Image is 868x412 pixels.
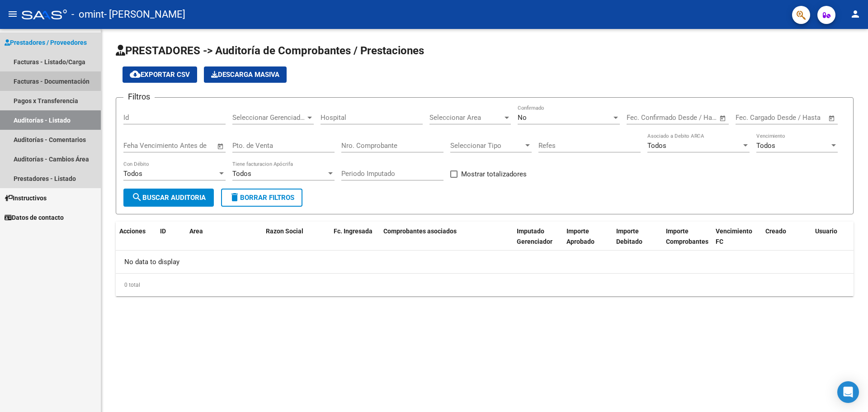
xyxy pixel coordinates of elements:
input: Start date [627,114,656,122]
input: End date [773,114,817,122]
button: Open calendar [827,113,837,123]
span: Seleccionar Tipo [450,142,524,150]
span: Mostrar totalizadores [461,169,527,180]
span: Creado [765,227,786,235]
span: Descarga Masiva [211,71,279,79]
span: Todos [123,170,142,178]
mat-icon: delete [229,192,240,203]
span: Importe Debitado [616,227,642,245]
span: Borrar Filtros [229,194,294,202]
span: Datos de contacto [5,213,64,223]
span: Area [189,227,203,235]
span: Imputado Gerenciador [517,227,552,245]
span: Buscar Auditoria [132,194,206,202]
span: Exportar CSV [130,71,190,79]
span: Prestadores / Proveedores [5,38,87,47]
button: Descarga Masiva [204,66,287,83]
span: ID [160,227,166,235]
button: Open calendar [216,141,226,152]
span: Razon Social [266,227,303,235]
mat-icon: person [850,9,861,19]
mat-icon: menu [7,9,18,19]
datatable-header-cell: Razon Social [262,222,330,261]
datatable-header-cell: Comprobantes asociados [380,222,513,261]
div: Open Intercom Messenger [837,381,859,403]
div: 0 total [116,274,854,296]
button: Borrar Filtros [221,189,302,207]
span: Importe Comprobantes [666,227,708,245]
span: Acciones [119,227,146,235]
mat-icon: search [132,192,142,203]
mat-icon: cloud_download [130,69,141,80]
span: PRESTADORES -> Auditoría de Comprobantes / Prestaciones [116,44,424,57]
span: Fc. Ingresada [334,227,373,235]
datatable-header-cell: Creado [762,222,811,261]
datatable-header-cell: Usuario [811,222,861,261]
button: Exportar CSV [123,66,197,83]
span: - [PERSON_NAME] [104,5,185,24]
datatable-header-cell: Importe Aprobado [563,222,613,261]
datatable-header-cell: Fc. Ingresada [330,222,380,261]
button: Open calendar [718,113,728,123]
span: Seleccionar Area [429,114,503,122]
span: Usuario [815,227,837,235]
datatable-header-cell: Imputado Gerenciador [513,222,563,261]
app-download-masive: Descarga masiva de comprobantes (adjuntos) [204,66,287,83]
datatable-header-cell: ID [156,222,186,261]
h3: Filtros [123,90,155,103]
datatable-header-cell: Acciones [116,222,156,261]
datatable-header-cell: Importe Debitado [613,222,662,261]
span: Seleccionar Gerenciador [232,114,306,122]
input: End date [664,114,708,122]
span: Todos [756,142,775,150]
span: Instructivos [5,193,47,203]
span: Todos [647,142,666,150]
span: - omint [71,5,104,24]
span: No [518,114,527,122]
span: Comprobantes asociados [383,227,457,235]
span: Vencimiento FC [716,227,752,245]
input: Start date [736,114,765,122]
datatable-header-cell: Vencimiento FC [712,222,762,261]
span: Todos [232,170,251,178]
span: Importe Aprobado [566,227,594,245]
button: Buscar Auditoria [123,189,214,207]
datatable-header-cell: Importe Comprobantes [662,222,712,261]
datatable-header-cell: Area [186,222,249,261]
div: No data to display [116,251,854,273]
